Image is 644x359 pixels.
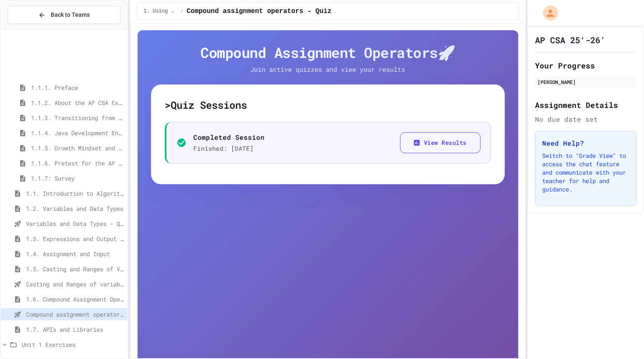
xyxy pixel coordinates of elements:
[8,6,121,24] button: Back to Teams
[26,234,124,243] span: 1.3. Expressions and Output [New]
[234,65,422,74] p: Join active quizzes and view your results
[26,265,124,273] span: 1.5. Casting and Ranges of Values
[31,144,124,152] span: 1.1.5. Growth Mindset and Pair Programming
[26,219,124,228] span: Variables and Data Types - Quiz
[22,340,124,349] span: Unit 1 Exercises
[535,99,636,111] h2: Assignment Details
[26,325,124,334] span: 1.7. APIs and Libraries
[31,98,124,107] span: 1.1.2. About the AP CSA Exam
[535,114,636,124] div: No due date set
[542,152,629,194] p: Switch to "Grade View" to access the chat feature and communicate with your teacher for help and ...
[187,6,332,16] span: Compound assignment operators - Quiz
[542,138,629,148] h3: Need Help?
[31,113,124,122] span: 1.1.3. Transitioning from AP CSP to AP CSA
[26,189,124,198] span: 1.1. Introduction to Algorithms, Programming, and Compilers
[151,44,505,61] h4: Compound Assignment Operators 🚀
[31,83,124,92] span: 1.1.1. Preface
[26,249,124,258] span: 1.4. Assignment and Input
[26,280,124,288] span: Casting and Ranges of variables - Quiz
[535,60,636,71] h2: Your Progress
[538,78,634,86] div: [PERSON_NAME]
[26,310,124,319] span: Compound assignment operators - Quiz
[180,8,183,15] span: /
[535,34,605,46] h1: AP CSA 25'-26'
[193,144,265,153] p: Finished: [DATE]
[400,132,480,154] button: View Results
[31,159,124,168] span: 1.1.6. Pretest for the AP CSA Exam
[26,295,124,304] span: 1.6. Compound Assignment Operators
[51,10,90,19] span: Back to Teams
[534,3,560,23] div: My Account
[31,128,124,137] span: 1.1.4. Java Development Environments
[31,174,124,183] span: 1.1.7: Survey
[193,132,265,142] p: Completed Session
[144,8,177,15] span: 1. Using Objects and Methods
[26,204,124,213] span: 1.2. Variables and Data Types
[165,98,491,112] h5: > Quiz Sessions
